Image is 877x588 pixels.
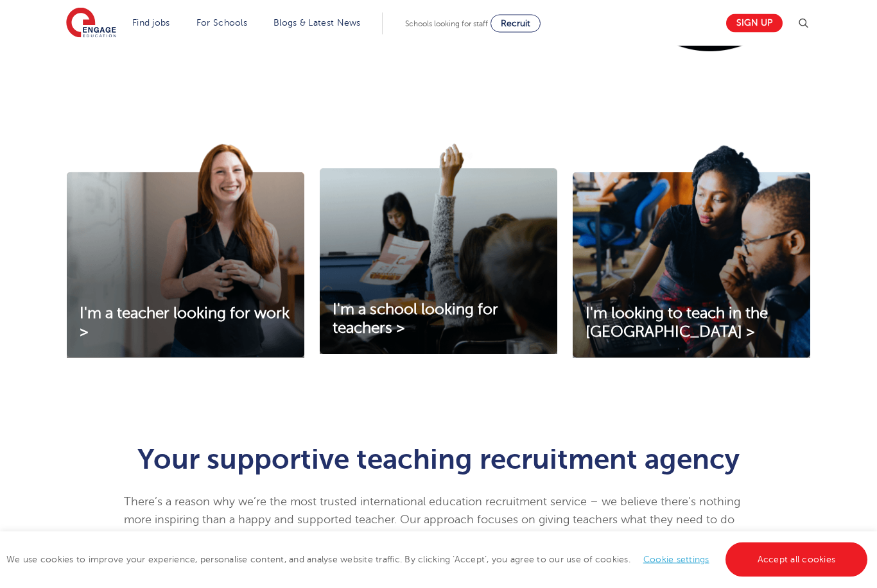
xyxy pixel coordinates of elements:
span: Schools looking for staff [405,19,488,28]
a: Accept all cookies [725,542,868,577]
a: Sign up [726,14,783,33]
a: I'm a teacher looking for work > [67,305,304,342]
img: I'm a school looking for teachers [320,144,557,355]
a: Recruit [491,15,541,33]
img: I'm a teacher looking for work [67,144,304,358]
a: Find jobs [132,18,170,28]
span: We use cookies to improve your experience, personalise content, and analyse website traffic. By c... [6,555,871,564]
a: For Schools [196,18,247,28]
span: Recruit [501,19,530,28]
span: There’s a reason why we’re the most trusted international education recruitment service – we beli... [124,496,743,562]
a: Cookie settings [643,555,709,564]
a: I'm a school looking for teachers > [320,301,557,339]
span: I'm looking to teach in the [GEOGRAPHIC_DATA] > [586,305,768,341]
a: I'm looking to teach in the [GEOGRAPHIC_DATA] > [573,305,810,342]
img: Engage Education [66,8,116,40]
span: I'm a school looking for teachers > [333,301,498,337]
span: I'm a teacher looking for work > [80,305,290,341]
a: Blogs & Latest News [274,18,361,28]
h1: Your supportive teaching recruitment agency [124,446,754,474]
img: I'm looking to teach in the UK [573,144,810,358]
